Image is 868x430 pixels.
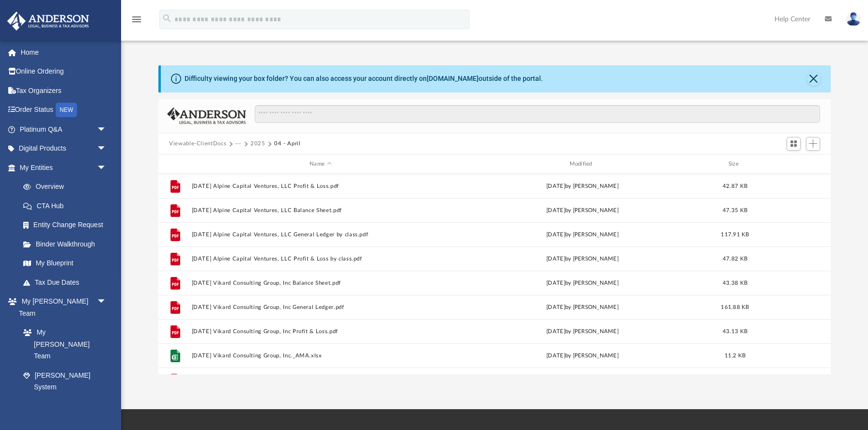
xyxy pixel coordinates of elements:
[716,160,755,169] div: Size
[427,75,479,82] a: [DOMAIN_NAME]
[721,232,749,237] span: 117.91 KB
[846,12,861,26] img: User Pic
[454,352,712,360] div: [DATE] by [PERSON_NAME]
[787,137,801,151] button: Switch to Grid View
[454,303,712,312] div: [DATE] by [PERSON_NAME]
[192,304,449,310] button: [DATE] Vikard Consulting Group, Inc General Ledger.pdf
[7,81,121,100] a: Tax Organizers
[97,158,116,178] span: arrow_drop_down
[14,196,121,215] a: CTA Hub
[723,184,747,189] span: 42.87 KB
[97,139,116,159] span: arrow_drop_down
[255,105,820,123] input: Search files and folders
[158,174,831,375] div: grid
[454,279,712,288] div: [DATE] by [PERSON_NAME]
[14,273,121,292] a: Tax Due Dates
[454,327,712,336] div: [DATE] by [PERSON_NAME]
[192,353,449,359] button: [DATE] Vikard Consulting Group, Inc._AMA.xlsx
[163,160,187,169] div: id
[235,139,242,148] button: ···
[723,256,747,261] span: 47.82 KB
[7,120,121,139] a: Platinum Q&Aarrow_drop_down
[725,353,746,358] span: 11.2 KB
[56,103,77,117] div: NEW
[191,160,449,169] div: Name
[185,74,543,84] div: Difficulty viewing your box folder? You can also access your account directly on outside of the p...
[759,160,826,169] div: id
[14,215,121,235] a: Entity Change Request
[192,328,449,335] button: [DATE] Vikard Consulting Group, Inc Profit & Loss.pdf
[7,62,121,81] a: Online Ordering
[7,158,121,177] a: My Entitiesarrow_drop_down
[131,14,142,25] i: menu
[250,139,265,148] button: 2025
[14,323,111,366] a: My [PERSON_NAME] Team
[97,120,116,139] span: arrow_drop_down
[723,329,747,334] span: 43.13 KB
[7,43,121,62] a: Home
[7,100,121,120] a: Order StatusNEW
[807,72,821,86] button: Close
[454,230,712,239] div: [DATE] by [PERSON_NAME]
[7,139,121,158] a: Digital Productsarrow_drop_down
[192,231,449,238] button: [DATE] Alpine Capital Ventures, LLC General Ledger by class.pdf
[192,207,449,214] button: [DATE] Alpine Capital Ventures, LLC Balance Sheet.pdf
[454,206,712,215] div: [DATE] by [PERSON_NAME]
[162,13,172,24] i: search
[14,397,116,416] a: Client Referrals
[14,177,121,197] a: Overview
[723,208,747,213] span: 47.35 KB
[14,254,116,273] a: My Blueprint
[4,12,92,31] img: Anderson Advisors Platinum Portal
[192,183,449,189] button: [DATE] Alpine Capital Ventures, LLC Profit & Loss.pdf
[97,292,116,312] span: arrow_drop_down
[192,256,449,262] button: [DATE] Alpine Capital Ventures, LLC Profit & Loss by class.pdf
[14,366,116,397] a: [PERSON_NAME] System
[806,137,821,151] button: Add
[721,305,749,310] span: 161.88 KB
[131,18,142,25] a: menu
[192,280,449,286] button: [DATE] Vikard Consulting Group, Inc Balance Sheet.pdf
[169,139,226,148] button: Viewable-ClientDocs
[274,139,301,148] button: 04 - April
[453,160,712,169] div: Modified
[454,255,712,263] div: [DATE] by [PERSON_NAME]
[454,182,712,191] div: [DATE] by [PERSON_NAME]
[7,292,116,323] a: My [PERSON_NAME] Teamarrow_drop_down
[14,234,121,254] a: Binder Walkthrough
[723,280,747,286] span: 43.38 KB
